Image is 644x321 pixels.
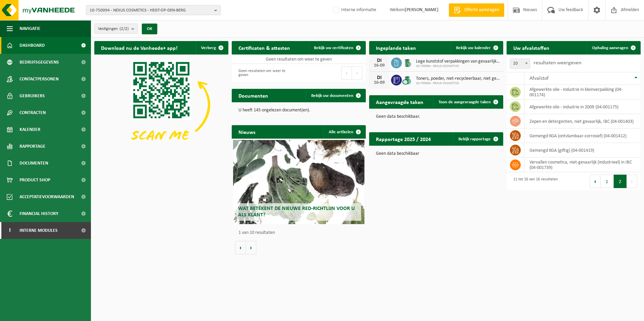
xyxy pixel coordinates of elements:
[120,27,129,31] count: (2/2)
[352,66,362,80] button: Next
[233,140,364,224] a: Wat betekent de nieuwe RED-richtlijn voor u als klant?
[587,41,640,55] a: Ophaling aanvragen
[524,157,641,172] td: vervallen cosmetica, niet-gevaarlijk (industrieel) in IBC (04-001739)
[235,66,295,80] div: Geen resultaten om weer te geven
[462,7,501,13] span: Offerte aanvragen
[311,94,353,98] span: Bekijk uw documenten
[20,205,58,222] span: Financial History
[369,41,423,54] h2: Ingeplande taken
[405,7,439,12] strong: [PERSON_NAME]
[306,89,365,102] a: Bekijk uw documenten
[373,58,386,63] div: DI
[232,89,275,102] h2: Documenten
[524,129,641,143] td: gemengd KGA (ontvlambaar-corrosief) (04-001412)
[142,24,157,34] button: OK
[332,5,376,15] label: Interne informatie
[235,241,246,254] button: Vorige
[238,108,359,113] p: U heeft 145 ongelezen document(en).
[232,55,366,64] td: Geen resultaten om weer te geven
[376,114,496,119] p: Geen data beschikbaar.
[416,76,500,81] span: Toners, poeder, niet-recycleerbaar, niet gevaarlijk
[94,41,184,54] h2: Download nu de Vanheede+ app!
[376,151,496,156] p: Geen data beschikbaar
[20,155,48,172] span: Documenten
[90,5,212,15] span: 10-750094 - NEXUS COSMETICS - HEIST-OP-DEN-BERG
[20,172,50,188] span: Product Shop
[439,100,491,104] span: Toon de aangevraagde taken
[402,57,413,68] img: PB-OT-0200-MET-00-02
[98,24,129,34] span: Vestigingen
[373,75,386,80] div: DI
[529,76,549,81] span: Afvalstof
[20,188,74,205] span: Acceptatievoorwaarden
[449,3,504,17] a: Offerte aanvragen
[416,81,500,85] span: 10-750094 - NEXUS COSMETICS
[510,59,530,68] span: 10
[510,174,558,189] div: 11 tot 16 van 16 resultaten
[238,206,355,218] span: Wat betekent de nieuwe RED-richtlijn voor u als klant?
[20,138,45,155] span: Rapportage
[246,241,256,254] button: Volgende
[507,41,556,54] h2: Uw afvalstoffen
[592,46,628,50] span: Ophaling aanvragen
[524,85,641,100] td: afgewerkte olie - industrie in kleinverpakking (04-001174)
[416,59,500,64] span: Lege kunststof verpakkingen van gevaarlijke stoffen
[524,114,641,129] td: Zepen en detergenten, niet gevaarlijk, IBC (04-001403)
[590,175,601,188] button: Previous
[20,20,40,37] span: Navigatie
[601,175,614,188] button: 1
[402,74,413,85] img: PB-OT-0200-CU
[20,121,40,138] span: Kalender
[232,125,262,138] h2: Nieuws
[94,55,228,155] img: Download de VHEPlus App
[309,41,365,55] a: Bekijk uw certificaten
[373,63,386,68] div: 16-09
[369,95,430,108] h2: Aangevraagde taken
[369,132,438,145] h2: Rapportage 2025 / 2024
[20,37,45,54] span: Dashboard
[524,100,641,114] td: afgewerkte olie - industrie in 200lt (04-001175)
[341,66,352,80] button: Previous
[238,230,362,235] p: 1 van 10 resultaten
[323,125,365,139] a: Alle artikelen
[453,132,503,146] a: Bekijk rapportage
[232,41,297,54] h2: Certificaten & attesten
[534,60,581,66] label: resultaten weergeven
[524,143,641,157] td: gemengd KGA (giftig) (04-001419)
[373,80,386,85] div: 16-09
[416,64,500,68] span: 10-750094 - NEXUS COSMETICS
[20,71,59,87] span: Contactpersonen
[627,175,637,188] button: Next
[510,59,530,69] span: 10
[20,104,46,121] span: Contracten
[7,222,13,239] span: I
[201,46,216,50] span: Verberg
[196,41,228,55] button: Verberg
[614,175,627,188] button: 2
[456,46,491,50] span: Bekijk uw kalender
[94,24,138,34] button: Vestigingen(2/2)
[433,95,503,109] a: Toon de aangevraagde taken
[314,46,353,50] span: Bekijk uw certificaten
[20,54,59,71] span: Bedrijfsgegevens
[451,41,503,55] a: Bekijk uw kalender
[86,5,221,15] button: 10-750094 - NEXUS COSMETICS - HEIST-OP-DEN-BERG
[20,222,58,239] span: Interne modules
[20,87,45,104] span: Gebruikers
